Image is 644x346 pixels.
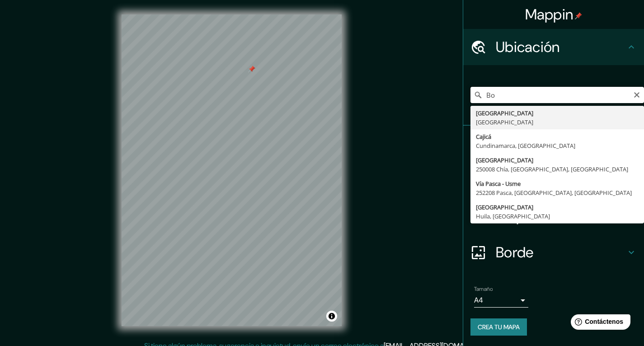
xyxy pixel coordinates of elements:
[463,126,644,162] div: Patas
[476,203,533,211] font: [GEOGRAPHIC_DATA]
[463,198,644,234] div: Disposición
[470,87,644,103] input: Elige tu ciudad o zona
[474,285,493,293] font: Tamaño
[476,212,550,220] font: Huila, [GEOGRAPHIC_DATA]
[476,156,533,164] font: [GEOGRAPHIC_DATA]
[476,118,533,126] font: [GEOGRAPHIC_DATA]
[474,295,483,305] font: A4
[326,311,337,322] button: Activar o desactivar atribución
[575,12,582,19] img: pin-icon.png
[463,162,644,198] div: Estilo
[463,234,644,270] div: Borde
[476,165,628,173] font: 250008 Chía, [GEOGRAPHIC_DATA], [GEOGRAPHIC_DATA]
[633,90,640,99] button: Claro
[470,318,527,336] button: Crea tu mapa
[122,14,342,326] canvas: Mapa
[463,29,644,65] div: Ubicación
[476,189,632,197] font: 252208 Pasca, [GEOGRAPHIC_DATA], [GEOGRAPHIC_DATA]
[474,293,528,308] div: A4
[564,311,634,336] iframe: Lanzador de widgets de ayuda
[496,38,560,57] font: Ubicación
[478,323,520,331] font: Crea tu mapa
[496,243,534,262] font: Borde
[476,133,491,141] font: Cajicá
[476,180,521,188] font: Vía Pasca - Usme
[525,5,573,24] font: Mappin
[476,109,533,117] font: [GEOGRAPHIC_DATA]
[476,142,575,150] font: Cundinamarca, [GEOGRAPHIC_DATA]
